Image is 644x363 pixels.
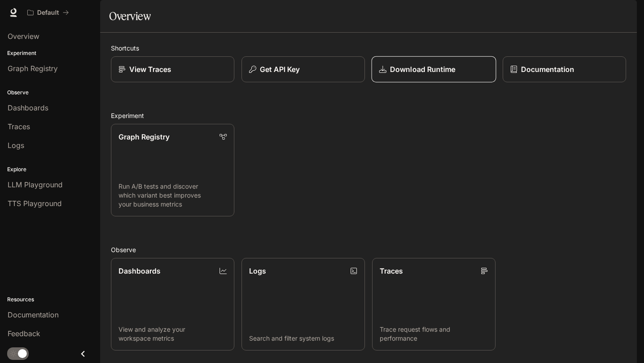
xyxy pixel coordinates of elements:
p: Run A/B tests and discover which variant best improves your business metrics [119,182,227,209]
p: View Traces [129,64,171,75]
h2: Shortcuts [111,43,626,53]
a: LogsSearch and filter system logs [241,258,365,350]
h2: Experiment [111,111,626,120]
p: Dashboards [119,266,161,276]
p: Logs [249,266,266,276]
button: All workspaces [23,4,73,21]
a: Documentation [503,56,626,82]
p: Traces [380,266,403,276]
a: Graph RegistryRun A/B tests and discover which variant best improves your business metrics [111,124,234,216]
p: Trace request flows and performance [380,325,488,343]
a: Download Runtime [372,56,496,83]
a: View Traces [111,56,234,82]
a: DashboardsView and analyze your workspace metrics [111,258,234,350]
p: Get API Key [260,64,300,75]
p: View and analyze your workspace metrics [119,325,227,343]
p: Search and filter system logs [249,334,357,343]
p: Documentation [521,64,574,75]
a: TracesTrace request flows and performance [372,258,496,350]
p: Download Runtime [390,64,455,75]
p: Default [37,9,59,17]
button: Get API Key [241,56,365,82]
p: Graph Registry [119,131,169,142]
h1: Overview [109,7,151,25]
h2: Observe [111,245,626,254]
